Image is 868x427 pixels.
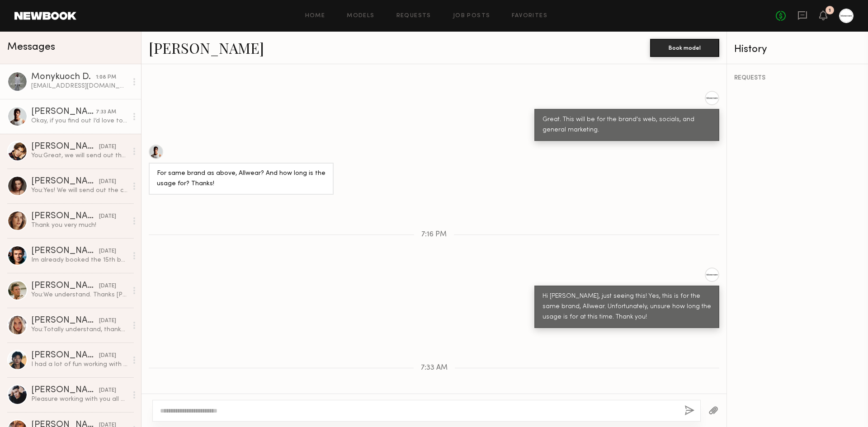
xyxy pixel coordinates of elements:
a: Models [347,13,374,19]
div: [PERSON_NAME] [31,316,99,325]
span: 7:16 PM [421,231,447,239]
div: Okay, if you find out I’d love to participate. :) [31,117,127,125]
div: For same brand as above, Allwear? And how long is the usage for? Thanks! [157,169,325,189]
div: [DATE] [99,178,116,186]
div: You: Great, we will send out the call sheet [DATE] via email! [31,151,127,160]
div: Great. This will be for the brand's web, socials, and general marketing. [542,115,711,136]
div: Pleasure working with you all had a blast! [31,395,127,404]
div: Im already booked the 15th but can do any other day that week. Could we do 13,14, 16, or 17? Let ... [31,256,127,264]
div: [PERSON_NAME] [31,212,99,221]
div: I had a lot of fun working with you and the team [DATE]. Thank you for the opportunity! [31,360,127,369]
div: [DATE] [99,143,116,151]
div: 1:08 PM [96,73,116,82]
span: 7:33 AM [421,364,448,372]
div: [PERSON_NAME] [31,177,99,186]
a: Home [305,13,325,19]
div: 1 [829,8,831,13]
a: [PERSON_NAME] [149,38,264,57]
div: [DATE] [99,317,116,325]
a: Job Posts [453,13,491,19]
div: History [734,44,861,55]
div: [PERSON_NAME] B. [31,142,99,151]
div: [DATE] [99,212,116,221]
div: You: Yes! We will send out the call sheet via email [DATE]! [31,186,127,195]
span: Messages [7,42,55,52]
div: [PERSON_NAME] [31,282,99,291]
a: Requests [396,13,431,19]
a: Book model [650,43,719,51]
div: Thank you very much! [31,221,127,230]
div: [DATE] [99,282,116,291]
div: Hi [PERSON_NAME], just seeing this! Yes, this is for the same brand, Allwear. Unfortunately, unsu... [542,291,711,323]
div: [PERSON_NAME] [31,386,99,395]
div: REQUESTS [734,75,861,81]
div: [DATE] [99,386,116,395]
div: [DATE] [99,247,116,256]
div: You: We understand. Thanks [PERSON_NAME]! [31,291,127,299]
button: Book model [650,39,719,57]
div: You: Totally understand, thanks [PERSON_NAME]! [31,325,127,334]
div: [EMAIL_ADDRESS][DOMAIN_NAME] [31,82,127,90]
div: [PERSON_NAME] [31,247,99,256]
a: Favorites [512,13,547,19]
div: [PERSON_NAME] [31,351,99,360]
div: Monykuoch D. [31,73,96,82]
div: [DATE] [99,352,116,360]
div: 7:33 AM [96,108,116,117]
div: [PERSON_NAME] [31,108,96,117]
